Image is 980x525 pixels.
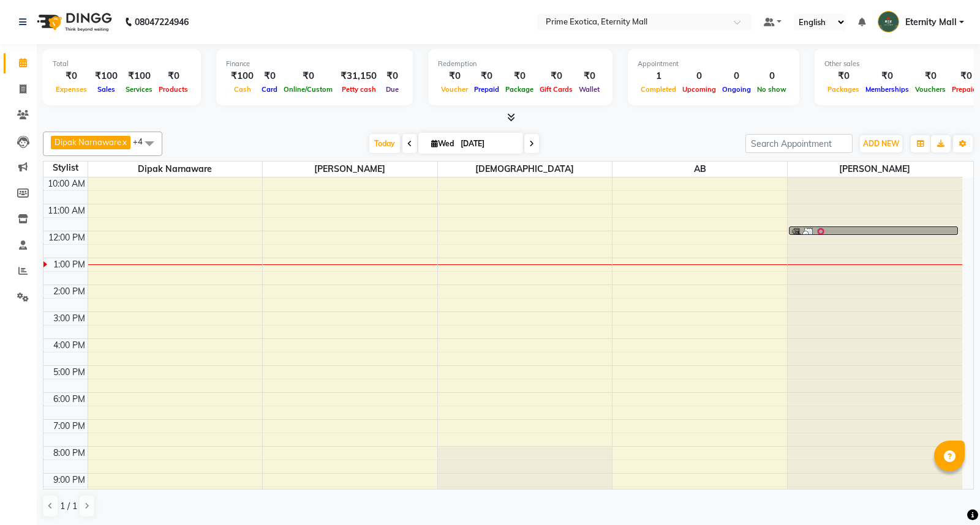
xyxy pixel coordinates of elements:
[94,85,118,94] span: Sales
[502,69,537,83] div: ₹0
[135,5,189,39] b: 08047224946
[860,135,902,152] button: ADD NEW
[88,162,263,177] span: Dipak Narnaware
[719,69,754,83] div: 0
[51,366,88,379] div: 5:00 PM
[51,447,88,460] div: 8:00 PM
[905,16,957,29] span: Eternity Mall
[824,69,862,83] div: ₹0
[60,500,77,513] span: 1 / 1
[438,59,603,69] div: Redemption
[638,59,790,69] div: Appointment
[679,69,719,83] div: 0
[502,85,537,94] span: Package
[51,474,88,486] div: 9:00 PM
[226,69,258,83] div: ₹100
[51,339,88,352] div: 4:00 PM
[336,69,382,83] div: ₹31,150
[53,85,90,94] span: Expenses
[121,137,127,147] a: x
[51,285,88,298] div: 2:00 PM
[612,162,787,177] span: AB
[123,85,156,94] span: Services
[258,69,281,83] div: ₹0
[51,258,88,271] div: 1:00 PM
[231,85,254,94] span: Cash
[790,227,957,234] div: [PERSON_NAME], TK01, 11:50 AM-12:05 PM, Threading - Eye Brow/Jawline/Chin/Forehead/Upper Lip (Each)
[862,85,912,94] span: Memberships
[912,85,949,94] span: Vouchers
[156,85,191,94] span: Products
[281,85,336,94] span: Online/Custom
[471,69,502,83] div: ₹0
[45,204,88,217] div: 11:00 AM
[863,139,899,148] span: ADD NEW
[90,69,123,83] div: ₹100
[537,69,576,83] div: ₹0
[53,69,90,83] div: ₹0
[31,5,115,39] img: logo
[745,134,853,153] input: Search Appointment
[226,59,403,69] div: Finance
[754,69,790,83] div: 0
[878,11,899,32] img: Eternity Mall
[438,162,612,177] span: [DEMOGRAPHIC_DATA]
[457,135,518,153] input: 2025-09-03
[537,85,576,94] span: Gift Cards
[51,420,88,433] div: 7:00 PM
[912,69,949,83] div: ₹0
[51,393,88,406] div: 6:00 PM
[638,85,679,94] span: Completed
[576,69,603,83] div: ₹0
[576,85,603,94] span: Wallet
[53,59,191,69] div: Total
[929,476,968,513] iframe: chat widget
[55,137,121,147] span: Dipak Narnaware
[862,69,912,83] div: ₹0
[281,69,336,83] div: ₹0
[438,69,471,83] div: ₹0
[339,85,379,94] span: Petty cash
[258,85,281,94] span: Card
[788,162,962,177] span: [PERSON_NAME]
[382,69,403,83] div: ₹0
[679,85,719,94] span: Upcoming
[263,162,437,177] span: [PERSON_NAME]
[824,85,862,94] span: Packages
[438,85,471,94] span: Voucher
[51,312,88,325] div: 3:00 PM
[43,162,88,174] div: Stylist
[369,134,400,153] span: Today
[123,69,156,83] div: ₹100
[156,69,191,83] div: ₹0
[383,85,402,94] span: Due
[45,177,88,190] div: 10:00 AM
[471,85,502,94] span: Prepaid
[638,69,679,83] div: 1
[428,139,457,148] span: Wed
[719,85,754,94] span: Ongoing
[133,136,152,146] span: +4
[46,231,88,244] div: 12:00 PM
[754,85,790,94] span: No show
